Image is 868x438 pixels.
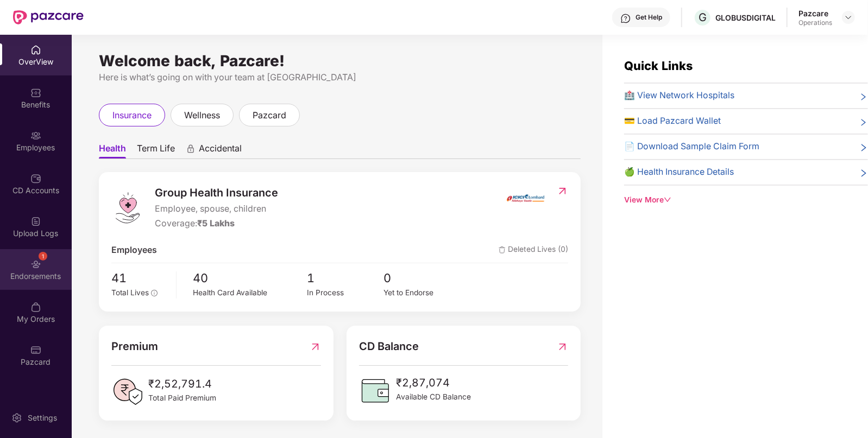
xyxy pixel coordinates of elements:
span: 🍏 Health Insurance Details [624,166,734,179]
img: PaidPremiumIcon [111,376,144,408]
img: svg+xml;base64,PHN2ZyBpZD0iSG9tZSIgeG1sbnM9Imh0dHA6Ly93d3cudzMub3JnLzIwMDAvc3ZnIiB3aWR0aD0iMjAiIG... [30,45,41,55]
img: svg+xml;base64,PHN2ZyBpZD0iVXBsb2FkX0xvZ3MiIGRhdGEtbmFtZT0iVXBsb2FkIExvZ3MiIHhtbG5zPSJodHRwOi8vd3... [30,216,41,227]
span: down [664,196,671,204]
img: svg+xml;base64,PHN2ZyBpZD0iU2V0dGluZy0yMHgyMCIgeG1sbnM9Imh0dHA6Ly93d3cudzMub3JnLzIwMDAvc3ZnIiB3aW... [11,412,22,423]
div: Settings [24,412,60,423]
span: 🏥 View Network Hospitals [624,89,734,103]
img: svg+xml;base64,PHN2ZyBpZD0iSGVscC0zMngzMiIgeG1sbnM9Imh0dHA6Ly93d3cudzMub3JnLzIwMDAvc3ZnIiB3aWR0aD... [620,13,631,24]
span: right [859,142,868,154]
img: deleteIcon [499,246,506,253]
img: logo [111,192,144,224]
img: svg+xml;base64,PHN2ZyBpZD0iQ0RfQWNjb3VudHMiIGRhdGEtbmFtZT0iQ0QgQWNjb3VudHMiIHhtbG5zPSJodHRwOi8vd3... [30,173,41,184]
img: svg+xml;base64,PHN2ZyBpZD0iRW1wbG95ZWVzIiB4bWxucz0iaHR0cDovL3d3dy53My5vcmcvMjAwMC9zdmciIHdpZHRoPS... [30,130,41,141]
span: right [859,117,868,128]
span: 📄 Download Sample Claim Form [624,140,759,154]
span: 0 [383,269,460,287]
div: Operations [798,18,832,27]
span: Deleted Lives (0) [499,244,568,257]
div: Here is what’s going on with your team at [GEOGRAPHIC_DATA] [99,71,581,84]
span: Term Life [137,143,175,158]
span: info-circle [151,290,158,296]
img: svg+xml;base64,PHN2ZyBpZD0iUGF6Y2FyZCIgeG1sbnM9Imh0dHA6Ly93d3cudzMub3JnLzIwMDAvc3ZnIiB3aWR0aD0iMj... [30,345,41,356]
span: ₹2,87,074 [396,374,471,391]
div: View More [624,194,868,206]
div: Yet to Endorse [383,287,460,299]
span: wellness [184,109,220,122]
span: ₹5 Lakhs [197,218,235,228]
div: Pazcare [798,8,832,18]
span: Accidental [199,143,242,158]
img: RedirectIcon [557,338,568,355]
span: Employee, spouse, children [155,202,278,216]
span: right [859,168,868,179]
span: 41 [111,269,168,287]
div: Get Help [636,13,662,22]
img: RedirectIcon [557,186,568,196]
span: Group Health Insurance [155,185,278,201]
div: Welcome back, Pazcare! [99,56,581,65]
span: Health [99,143,126,158]
span: G [699,11,707,24]
img: svg+xml;base64,PHN2ZyBpZD0iQmVuZWZpdHMiIHhtbG5zPSJodHRwOi8vd3d3LnczLm9yZy8yMDAwL3N2ZyIgd2lkdGg9Ij... [30,87,41,98]
span: pazcard [253,109,286,122]
div: Coverage: [155,217,278,231]
span: Total Lives [111,288,149,297]
span: right [859,91,868,103]
span: insurance [112,109,152,122]
img: insurerIcon [505,185,546,212]
span: 1 [307,269,383,287]
div: 1 [39,252,47,261]
img: CDBalanceIcon [359,374,392,407]
span: 💳 Load Pazcard Wallet [624,115,721,128]
span: 40 [193,269,307,287]
span: Premium [111,338,158,355]
span: ₹2,52,791.4 [148,376,216,392]
span: CD Balance [359,338,419,355]
span: Quick Links [624,59,693,73]
img: New Pazcare Logo [13,10,84,24]
img: svg+xml;base64,PHN2ZyBpZD0iRHJvcGRvd24tMzJ4MzIiIHhtbG5zPSJodHRwOi8vd3d3LnczLm9yZy8yMDAwL3N2ZyIgd2... [844,13,853,22]
div: animation [186,144,196,154]
div: In Process [307,287,383,299]
img: svg+xml;base64,PHN2ZyBpZD0iTXlfT3JkZXJzIiBkYXRhLW5hbWU9Ik15IE9yZGVycyIgeG1sbnM9Imh0dHA6Ly93d3cudz... [30,302,41,313]
span: Available CD Balance [396,391,471,403]
span: Employees [111,244,157,257]
img: svg+xml;base64,PHN2ZyBpZD0iRW5kb3JzZW1lbnRzIiB4bWxucz0iaHR0cDovL3d3dy53My5vcmcvMjAwMC9zdmciIHdpZH... [30,259,41,270]
span: Total Paid Premium [148,392,216,404]
div: GLOBUSDIGITAL [715,12,776,23]
div: Health Card Available [193,287,307,299]
img: RedirectIcon [310,338,321,355]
